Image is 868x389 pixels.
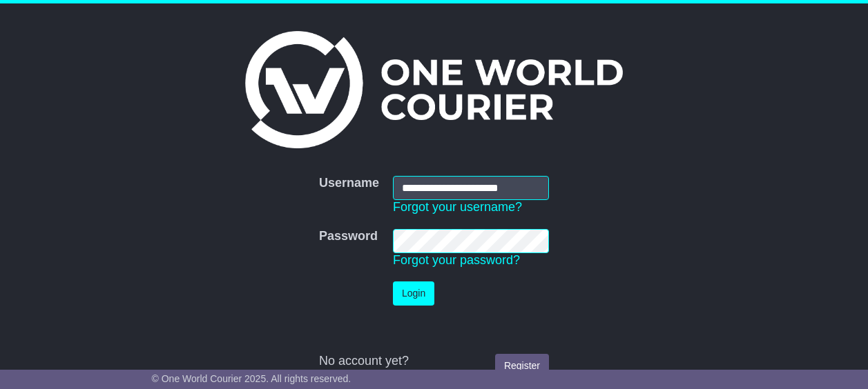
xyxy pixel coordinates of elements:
[393,253,520,267] a: Forgot your password?
[495,354,549,378] a: Register
[393,281,434,306] button: Login
[319,229,378,244] label: Password
[319,176,379,191] label: Username
[393,200,522,214] a: Forgot your username?
[319,354,549,369] div: No account yet?
[245,31,622,148] img: One World
[152,373,351,384] span: © One World Courier 2025. All rights reserved.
